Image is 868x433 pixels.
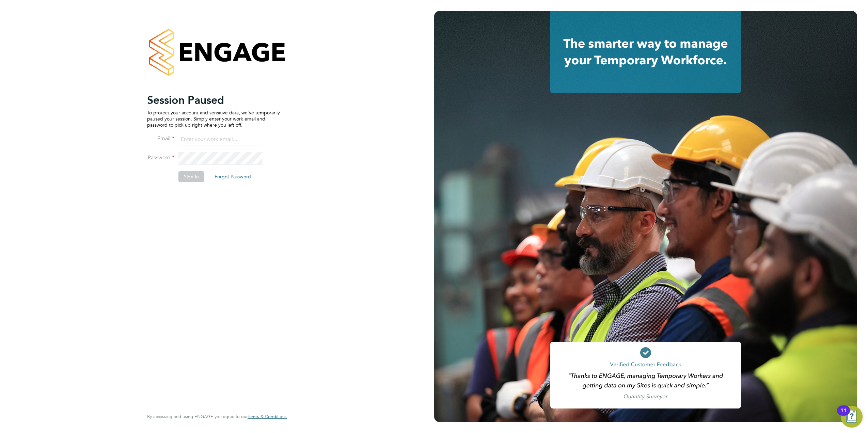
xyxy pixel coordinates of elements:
[147,110,280,128] p: To protect your account and sensitive data, we've temporarily paused your session. Simply enter y...
[248,414,287,419] a: Terms & Conditions
[841,406,863,428] button: Open Resource Center, 11 new notifications
[209,171,256,182] button: Forgot Password
[147,154,174,161] label: Password
[147,93,280,107] h2: Session Paused
[248,414,287,419] span: Terms & Conditions
[178,133,263,146] input: Enter your work email...
[147,135,174,142] label: Email
[178,171,204,182] button: Sign In
[840,411,847,419] div: 11
[147,414,287,419] span: By accessing and using ENGAGE you agree to our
